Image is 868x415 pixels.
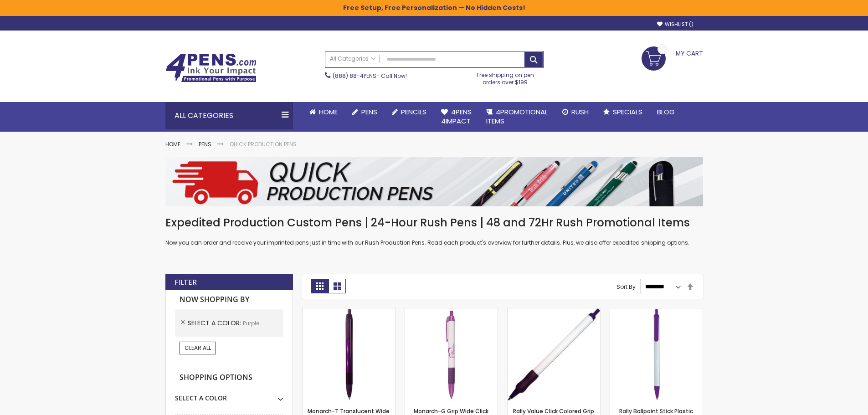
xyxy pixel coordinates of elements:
a: All Categories [325,51,380,67]
span: All Categories [330,55,375,62]
div: Free shipping on pen orders over $199 [467,68,544,86]
strong: Now Shopping by [175,290,283,309]
span: Home [319,107,338,117]
span: 4PROMOTIONAL ITEMS [486,107,548,126]
span: - Call Now! [333,72,407,80]
a: Rally Value Click Colored Grip Pen White Body - 48-Hr Production-Purple [508,308,600,316]
span: Clear All [185,344,211,352]
img: Rally Value Click Colored Grip Pen White Body - 48-Hr Production-Purple [508,308,600,401]
a: Monarch-G Grip Wide Click Ballpoint White Body Barrel Pen - 48-Hr Production-Purple [405,308,498,316]
span: 4Pens 4impact [441,107,472,126]
a: Home [302,102,345,122]
div: All Categories [165,102,293,129]
a: Blog [650,102,682,122]
span: Blog [657,107,675,117]
span: Rush [571,107,589,117]
a: 4PROMOTIONALITEMS [479,102,555,132]
img: Monarch-G Grip Wide Click Ballpoint White Body Barrel Pen - 48-Hr Production-Purple [405,308,498,401]
strong: Shopping Options [175,368,283,388]
a: 4Pens4impact [434,102,479,132]
a: Monarch-T Translucent Wide Click Ballpoint Pen - 48-Hr Production-Purple [303,308,395,316]
a: Pens [199,140,211,148]
span: Pens [361,107,377,117]
span: Purple [243,319,259,327]
img: Quick Production Pens [165,157,703,206]
img: 4Pens Custom Pens and Promotional Products [165,53,257,82]
h1: Expedited Production Custom Pens | 24-Hour Rush Pens | 48 and 72Hr Rush Promotional Items [165,215,703,230]
strong: Grid [311,279,329,293]
p: Now you can order and receive your imprinted pens just in time with our Rush Production Pens. Rea... [165,239,703,246]
span: Specials [613,107,642,117]
span: Select A Color [188,318,243,328]
img: Rally Ballpoint Stick Plastic Promotional Pen - White Barrel - 48-Hr Production-Purple [610,308,703,401]
a: Rush [555,102,596,122]
img: Monarch-T Translucent Wide Click Ballpoint Pen - 48-Hr Production-Purple [303,308,395,401]
a: Specials [596,102,650,122]
a: Pencils [385,102,434,122]
a: Home [165,140,180,148]
a: Clear All [180,342,216,354]
label: Sort By [616,282,636,290]
a: Pens [345,102,385,122]
strong: Filter [175,277,197,287]
a: Wishlist [657,21,693,28]
a: Rally Ballpoint Stick Plastic Promotional Pen - White Barrel - 48-Hr Production-Purple [610,308,703,316]
span: Pencils [401,107,426,117]
a: (888) 88-4PENS [333,72,376,80]
div: Select A Color [175,387,283,403]
strong: Quick Production Pens [230,140,297,148]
